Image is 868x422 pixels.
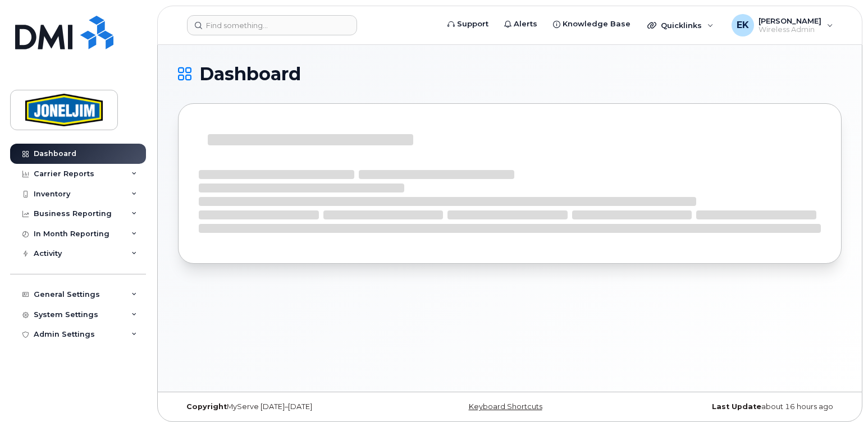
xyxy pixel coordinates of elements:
div: MyServe [DATE]–[DATE] [178,402,399,411]
span: Dashboard [199,66,301,82]
a: Keyboard Shortcuts [469,402,542,411]
strong: Last Update [712,402,761,411]
strong: Copyright [186,402,227,411]
div: about 16 hours ago [620,402,842,411]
